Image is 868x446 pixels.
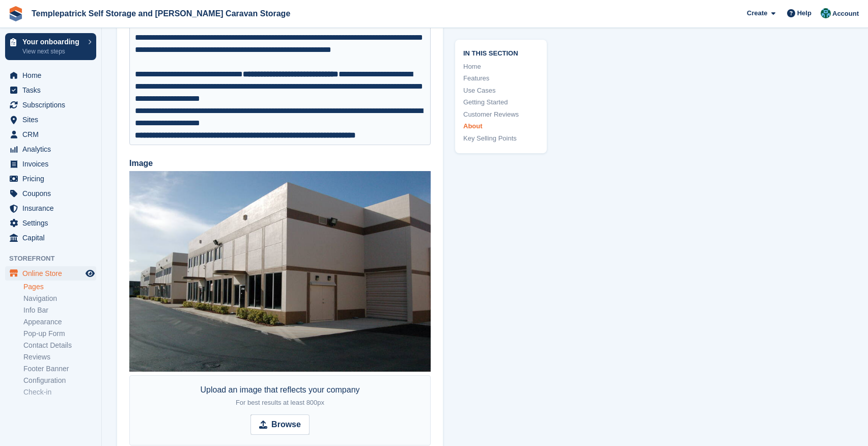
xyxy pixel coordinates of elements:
[22,201,83,215] span: Insurance
[22,127,83,142] span: CRM
[463,86,539,96] a: Use Cases
[250,414,310,435] input: Browse
[22,142,83,156] span: Analytics
[129,157,431,170] label: Image
[5,68,96,82] a: menu
[5,266,96,281] a: menu
[463,97,539,107] a: Getting Started
[84,267,96,280] a: Preview store
[271,419,301,431] strong: Browse
[23,294,96,303] a: Navigation
[463,48,539,58] span: In this section
[23,352,96,362] a: Reviews
[22,38,83,45] p: Your onboarding
[22,68,83,82] span: Home
[8,6,23,21] img: stora-icon-8386f47178a22dfd0bd8f6a31ec36ba5ce8667c1dd55bd0f319d3a0aa187defe.svg
[22,113,83,127] span: Sites
[5,216,96,230] a: menu
[22,47,83,56] p: View next steps
[797,8,811,18] span: Help
[747,8,767,18] span: Create
[22,216,83,230] span: Settings
[5,127,96,142] a: menu
[5,113,96,127] a: menu
[23,376,96,385] a: Configuration
[5,33,96,60] a: Your onboarding View next steps
[23,329,96,339] a: Pop-up Form
[22,172,83,186] span: Pricing
[236,399,324,406] span: For best results at least 800px
[22,266,83,281] span: Online Store
[463,109,539,120] a: Customer Reviews
[463,73,539,83] a: Features
[5,201,96,215] a: menu
[5,142,96,156] a: menu
[5,231,96,245] a: menu
[5,83,96,97] a: menu
[463,121,539,131] a: About
[5,98,96,112] a: menu
[5,172,96,186] a: menu
[22,83,83,97] span: Tasks
[129,171,431,372] img: Templepatrick%20Self%20Storage%20and%20Hagans%20Caravan%20Storage-about.jpg
[5,186,96,201] a: menu
[22,98,83,112] span: Subscriptions
[27,5,294,22] a: Templepatrick Self Storage and [PERSON_NAME] Caravan Storage
[200,384,359,408] div: Upload an image that reflects your company
[23,364,96,374] a: Footer Banner
[23,341,96,350] a: Contact Details
[22,186,83,201] span: Coupons
[22,231,83,245] span: Capital
[9,254,101,264] span: Storefront
[463,62,539,72] a: Home
[23,305,96,315] a: Info Bar
[23,282,96,292] a: Pages
[23,387,96,397] a: Check-in
[5,157,96,171] a: menu
[821,8,831,18] img: Gareth Hagan
[22,157,83,171] span: Invoices
[463,133,539,144] a: Key Selling Points
[23,317,96,327] a: Appearance
[832,9,859,19] span: Account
